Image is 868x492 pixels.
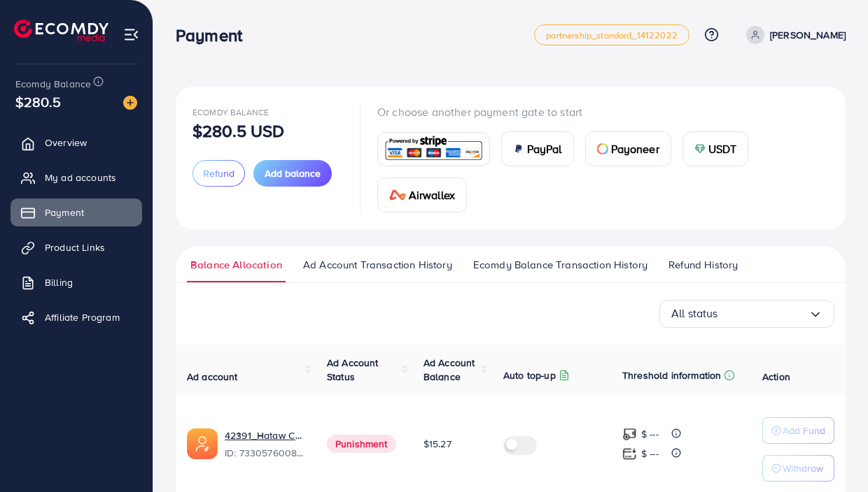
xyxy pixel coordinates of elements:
p: Auto top-up [503,367,556,384]
span: PayPal [527,140,562,157]
img: menu [123,27,139,43]
span: Ad Account Status [327,356,379,384]
a: partnership_standard_14122022 [534,24,689,45]
p: Or choose another payment gate to start [377,103,829,120]
span: Affiliate Program [45,310,120,324]
span: partnership_standard_14122022 [546,31,678,40]
img: card [694,143,706,154]
span: Airwallex [409,187,455,203]
img: image [123,96,137,110]
a: [PERSON_NAME] [741,26,846,44]
span: Ad Account Balance [423,356,475,384]
span: Ecomdy Balance [15,77,91,91]
img: logo [14,20,108,41]
span: All status [671,303,718,324]
span: Refund History [668,257,738,273]
span: Overview [45,136,87,150]
p: $ --- [641,445,659,462]
p: Withdraw [783,460,823,477]
a: Affiliate Program [10,303,142,331]
div: <span class='underline'>42391_Hataw Copy_1706782767011</span></br>7330576008082554882 [225,428,304,461]
span: Ecomdy Balance [192,106,269,118]
button: Add Fund [762,417,834,444]
button: Withdraw [762,455,834,482]
a: Billing [10,268,142,296]
p: $280.5 USD [192,122,285,139]
a: cardAirwallex [377,178,467,212]
img: card [382,134,485,164]
span: Billing [45,275,73,289]
img: card [597,143,608,154]
span: Ecomdy Balance Transaction History [473,257,647,273]
button: Refund [192,160,245,187]
a: cardPayPal [501,131,574,166]
button: Add balance [253,160,332,187]
span: Product Links [45,240,105,254]
span: Payment [45,205,84,219]
span: My ad accounts [45,171,116,184]
iframe: Chat [808,429,857,482]
img: card [513,143,524,154]
p: Threshold information [622,367,721,384]
h3: Payment [176,25,253,45]
span: Refund [203,166,234,180]
span: Add balance [265,166,321,180]
p: [PERSON_NAME] [770,27,846,43]
img: top-up amount [622,447,637,461]
a: Payment [10,198,142,226]
span: Balance Allocation [190,257,282,273]
img: top-up amount [622,427,637,442]
span: USDT [708,140,737,157]
span: $280.5 [15,92,61,112]
a: Overview [10,129,142,157]
span: ID: 7330576008082554882 [225,446,304,460]
span: Payoneer [611,140,659,157]
a: cardUSDT [682,131,749,166]
span: $15.27 [423,437,451,451]
a: Product Links [10,233,142,261]
p: Add Fund [783,422,825,439]
img: card [389,189,406,201]
img: ic-ads-acc.e4c84228.svg [187,428,218,459]
a: My ad accounts [10,164,142,191]
span: Action [762,370,790,384]
a: card [377,132,490,166]
span: Ad account [187,370,238,384]
input: Search for option [718,303,808,324]
span: Ad Account Transaction History [303,257,452,273]
a: 42391_Hataw Copy_1706782767011 [225,428,304,442]
span: Punishment [327,435,396,453]
div: Search for option [659,300,834,328]
a: cardPayoneer [585,131,671,166]
p: $ --- [641,426,659,442]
